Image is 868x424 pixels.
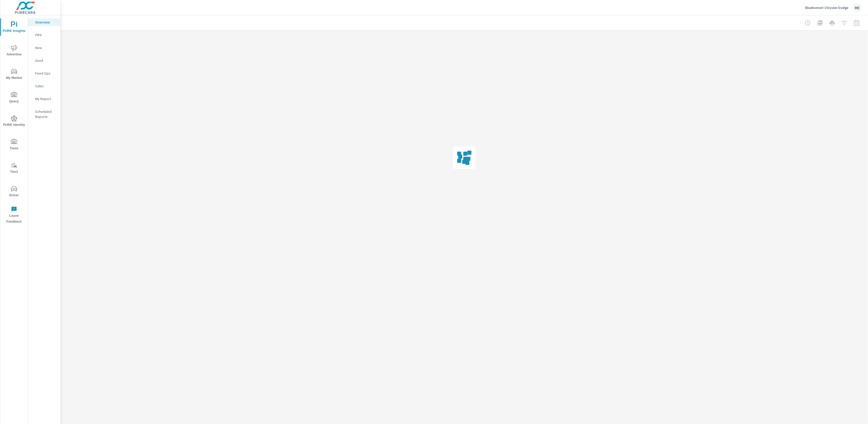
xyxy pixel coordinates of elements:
span: PURE Identity [2,115,26,128]
div: Fixed Ops [28,69,60,77]
div: ME [853,3,862,12]
p: PIPA [35,32,56,38]
div: Used [28,57,60,64]
div: Overview [28,18,60,26]
div: My Report [28,95,60,103]
div: Sales [28,82,60,90]
span: Tier2 [2,162,26,175]
p: Sales [35,83,56,89]
span: Tools [2,139,26,151]
span: Query [2,92,26,104]
p: Used [35,58,56,63]
div: nav menu [0,15,28,227]
p: My Report [35,96,56,101]
p: Fixed Ops [35,71,56,76]
div: PIPA [28,31,60,39]
div: New [28,44,60,52]
div: Scheduled Reports [28,108,60,120]
span: Driver [2,186,26,198]
span: Leave Feedback [2,206,26,225]
p: Scheduled Reports [35,109,56,119]
p: New [35,45,56,50]
span: PURE Insights [2,21,26,34]
p: Bluebonnet Chrysler Dodge [805,5,849,10]
span: Advertise [2,45,26,57]
span: My Market [2,68,26,81]
p: Overview [35,20,56,25]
